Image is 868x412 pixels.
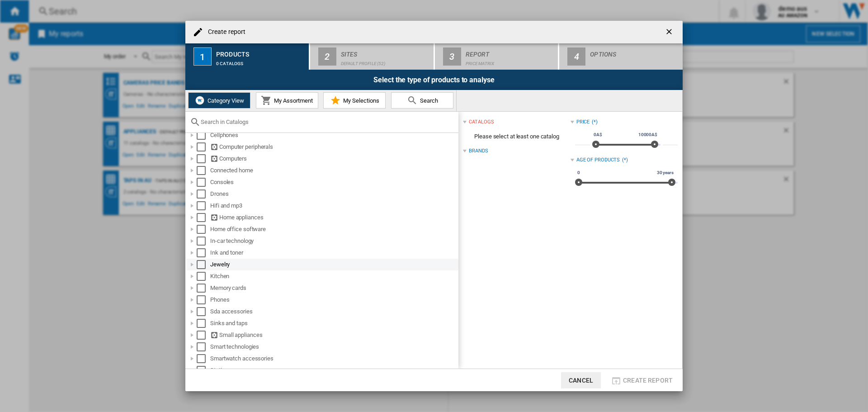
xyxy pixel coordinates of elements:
[210,319,457,328] div: Sinks and taps
[310,43,434,70] button: 2 Sites Default profile (52)
[567,47,585,66] div: 4
[210,131,457,140] div: Cellphones
[466,47,555,57] div: Report
[185,70,683,90] div: Select the type of products to analyse
[197,201,210,210] md-checkbox: Select
[210,354,457,363] div: Smartwatch accessories
[197,284,210,293] md-checkbox: Select
[210,295,457,304] div: Phones
[197,260,210,269] md-checkbox: Select
[443,47,461,66] div: 3
[469,147,488,155] div: Brands
[576,156,620,164] div: Age of products
[210,272,457,281] div: Kitchen
[210,201,457,210] div: Hifi and mp3
[418,97,438,104] span: Search
[210,213,457,222] div: Home appliances
[463,128,570,145] span: Please select at least one catalog
[210,342,457,351] div: Smart technologies
[323,92,386,109] button: My Selections
[576,169,581,176] span: 0
[197,237,210,246] md-checkbox: Select
[201,118,454,125] input: Search in Catalogs
[197,189,210,199] md-checkbox: Select
[637,131,659,138] span: 10000A$
[608,372,675,388] button: Create report
[197,154,210,163] md-checkbox: Select
[197,354,210,363] md-checkbox: Select
[197,142,210,152] md-checkbox: Select
[210,142,457,152] div: Computer peripherals
[210,225,457,234] div: Home office software
[318,47,336,66] div: 2
[188,92,250,109] button: Category View
[185,43,310,70] button: 1 Products 0 catalogs
[210,366,457,375] div: Stationary
[203,28,245,37] h4: Create report
[272,97,313,104] span: My Assortment
[197,166,210,175] md-checkbox: Select
[210,154,457,163] div: Computers
[661,23,679,41] button: getI18NText('BUTTONS.CLOSE_DIALOG')
[210,189,457,199] div: Drones
[197,295,210,304] md-checkbox: Select
[590,47,679,57] div: Options
[210,307,457,316] div: Sda accessories
[391,92,453,109] button: Search
[197,342,210,351] md-checkbox: Select
[197,272,210,281] md-checkbox: Select
[466,57,555,66] div: Price Matrix
[623,377,673,384] span: Create report
[341,47,430,57] div: Sites
[205,97,244,104] span: Category View
[592,131,604,138] span: 0A$
[193,47,212,66] div: 1
[197,225,210,234] md-checkbox: Select
[561,372,601,388] button: Cancel
[197,307,210,316] md-checkbox: Select
[435,43,559,70] button: 3 Report Price Matrix
[210,284,457,293] div: Memory cards
[210,178,457,187] div: Consoles
[665,27,675,38] ng-md-icon: getI18NText('BUTTONS.CLOSE_DIALOG')
[210,248,457,257] div: Ink and toner
[656,169,675,176] span: 30 years
[559,43,683,70] button: 4 Options
[197,366,210,375] md-checkbox: Select
[216,47,305,57] div: Products
[210,331,457,340] div: Small appliances
[197,178,210,187] md-checkbox: Select
[256,92,318,109] button: My Assortment
[197,131,210,140] md-checkbox: Select
[341,57,430,66] div: Default profile (52)
[197,319,210,328] md-checkbox: Select
[210,166,457,175] div: Connected home
[197,213,210,222] md-checkbox: Select
[210,237,457,246] div: In-car technology
[194,95,205,106] img: wiser-icon-white.png
[341,97,379,104] span: My Selections
[210,260,457,269] div: Jewelry
[469,118,494,126] div: catalogs
[216,57,305,66] div: 0 catalogs
[197,331,210,340] md-checkbox: Select
[197,248,210,257] md-checkbox: Select
[576,118,590,126] div: Price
